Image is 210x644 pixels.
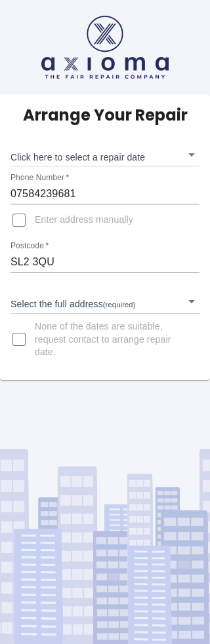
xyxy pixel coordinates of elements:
[35,214,133,227] span: Enter address manually
[10,240,49,252] label: Postcode
[41,16,169,79] img: axioma
[35,320,189,360] span: None of the dates are suitable, request contact to arrange repair date.
[23,105,188,126] h5: Arrange Your Repair
[10,172,69,183] label: Phone Number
